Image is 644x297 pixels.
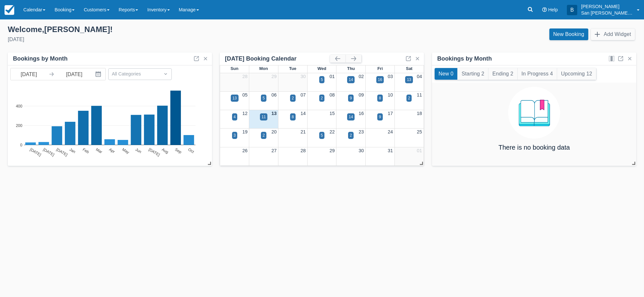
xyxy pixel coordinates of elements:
[379,95,381,101] div: 8
[289,66,296,71] span: Tue
[321,132,323,138] div: 5
[581,10,633,16] p: San [PERSON_NAME] Hut Systems
[407,77,411,83] div: 13
[92,68,105,80] button: Interact with the calendar and add the check-in date for your trip.
[300,92,306,97] a: 07
[330,74,335,79] a: 01
[8,36,317,43] div: [DATE]
[581,3,633,10] p: [PERSON_NAME]
[350,132,352,138] div: 2
[234,132,236,138] div: 3
[359,74,364,79] a: 02
[292,95,294,101] div: 2
[359,148,364,153] a: 30
[548,7,558,12] span: Help
[263,95,265,101] div: 5
[242,129,248,134] a: 19
[317,66,326,71] span: Wed
[300,74,306,79] a: 30
[567,5,577,15] div: B
[5,5,14,15] img: checkfront-main-nav-mini-logo.png
[321,95,323,101] div: 2
[330,148,335,153] a: 29
[8,25,317,34] div: Welcome , [PERSON_NAME] !
[359,92,364,97] a: 09
[330,92,335,97] a: 08
[508,87,560,139] img: booking.png
[263,132,265,138] div: 2
[300,148,306,153] a: 28
[388,111,393,116] a: 17
[242,111,248,116] a: 12
[271,129,276,134] a: 20
[417,148,422,153] a: 01
[347,66,355,71] span: Thu
[271,148,276,153] a: 27
[230,66,238,71] span: Sun
[271,111,276,116] a: 13
[458,68,488,80] button: Starting 2
[242,74,248,79] a: 28
[271,74,276,79] a: 29
[271,92,276,97] a: 06
[557,68,596,80] button: Upcoming 12
[435,68,457,80] button: New 0
[542,7,547,12] i: Help
[549,29,588,40] a: New Booking
[242,148,248,153] a: 26
[225,55,330,63] div: [DATE] Booking Calendar
[234,114,236,120] div: 4
[259,66,268,71] span: Mon
[388,92,393,97] a: 10
[388,74,393,79] a: 03
[349,77,353,83] div: 14
[232,95,237,101] div: 13
[300,129,306,134] a: 21
[417,129,422,134] a: 25
[349,114,353,120] div: 14
[498,144,570,151] h4: There is no booking data
[56,68,92,80] input: End Date
[378,77,382,83] div: 16
[330,111,335,116] a: 15
[406,66,413,71] span: Sat
[518,68,557,80] button: In Progress 4
[300,111,306,116] a: 14
[417,92,422,97] a: 11
[359,129,364,134] a: 23
[488,68,517,80] button: Ending 2
[262,114,266,120] div: 11
[242,92,248,97] a: 05
[408,95,410,101] div: 2
[388,129,393,134] a: 24
[11,68,47,80] input: Start Date
[350,95,352,101] div: 9
[388,148,393,153] a: 31
[417,111,422,116] a: 18
[437,55,492,63] div: Bookings by Month
[359,111,364,116] a: 16
[417,74,422,79] a: 04
[379,114,381,120] div: 9
[292,114,294,120] div: 8
[162,71,169,77] span: Dropdown icon
[13,55,68,63] div: Bookings by Month
[330,129,335,134] a: 22
[377,66,383,71] span: Fri
[591,29,635,40] button: Add Widget
[321,77,323,83] div: 5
